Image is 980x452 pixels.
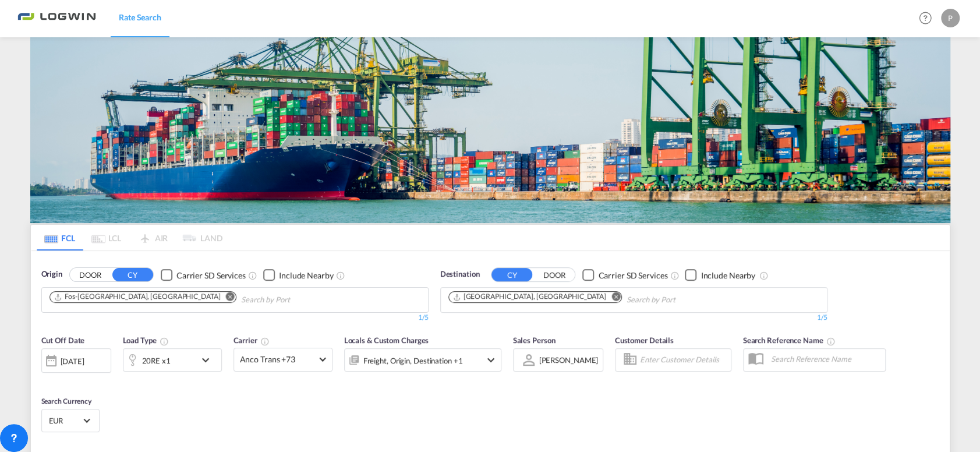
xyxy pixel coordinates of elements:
input: Enter Customer Details [640,351,727,369]
md-icon: icon-chevron-down [484,353,498,367]
span: EUR [49,415,82,426]
span: Cut Off Date [41,336,85,345]
div: Press delete to remove this chip. [452,292,608,302]
button: CY [112,268,153,281]
div: 1/5 [41,313,429,323]
div: Freight Origin Destination Factory Stuffing [363,352,463,369]
div: Freight Origin Destination Factory Stuffingicon-chevron-down [344,348,501,372]
div: [DATE] [61,356,84,366]
input: Chips input. [241,291,352,309]
div: [PERSON_NAME] [539,355,599,365]
span: Search Currency [41,397,92,405]
span: Load Type [123,336,169,345]
input: Chips input. [627,291,737,309]
button: DOOR [70,269,111,282]
md-icon: icon-information-outline [160,337,169,346]
div: Carrier SD Services [176,270,246,281]
div: [DATE] [41,348,111,373]
md-icon: Unchecked: Search for CY (Container Yard) services for all selected carriers.Checked : Search for... [248,271,257,280]
div: Carrier SD Services [598,270,667,281]
md-checkbox: Checkbox No Ink [161,269,246,281]
div: Press delete to remove this chip. [54,292,223,302]
md-checkbox: Checkbox No Ink [685,269,755,281]
button: Remove [604,292,621,303]
span: Rate Search [119,12,161,22]
div: 20RE x1 [142,352,171,369]
md-select: Select Currency: € EUREuro [48,412,93,429]
span: Sales Person [513,336,556,345]
span: Customer Details [615,336,674,345]
md-checkbox: Checkbox No Ink [263,269,334,281]
span: Origin [41,269,62,280]
md-chips-wrap: Chips container. Use arrow keys to select chips. [447,288,742,309]
img: bild-fuer-ratentool.png [30,37,950,223]
div: 20RE x1icon-chevron-down [123,348,222,372]
div: Jebel Ali, AEJEA [452,292,606,302]
span: Locals & Custom Charges [344,336,429,345]
md-datepicker: Select [41,371,50,387]
span: Search Reference Name [743,336,836,345]
div: 1/5 [440,313,827,323]
span: Help [915,8,935,28]
div: Include Nearby [279,270,334,281]
md-icon: Unchecked: Search for CY (Container Yard) services for all selected carriers.Checked : Search for... [670,271,679,280]
div: Help [915,8,941,29]
span: Anco Trans +73 [240,354,316,365]
md-pagination-wrapper: Use the left and right arrow keys to navigate between tabs [37,225,223,250]
md-icon: icon-chevron-down [199,353,218,367]
img: bc73a0e0d8c111efacd525e4c8ad7d32.png [17,5,96,31]
button: DOOR [534,269,575,282]
button: CY [491,268,532,281]
md-select: Sales Person: Pauline TERNOIS [538,351,600,368]
div: P [941,9,960,27]
md-chips-wrap: Chips container. Use arrow keys to select chips. [48,288,356,309]
md-icon: Unchecked: Ignores neighbouring ports when fetching rates.Checked : Includes neighbouring ports w... [336,271,345,280]
input: Search Reference Name [765,350,885,368]
md-tab-item: FCL [37,225,83,250]
md-icon: The selected Trucker/Carrierwill be displayed in the rate results If the rates are from another f... [260,337,270,346]
span: Carrier [233,336,270,345]
div: Fos-sur-Mer, FRFOS [54,292,221,302]
md-icon: Unchecked: Ignores neighbouring ports when fetching rates.Checked : Includes neighbouring ports w... [759,271,769,280]
div: Include Nearby [700,270,755,281]
span: Destination [440,269,480,280]
button: Remove [218,292,236,303]
md-checkbox: Checkbox No Ink [582,269,667,281]
md-icon: Your search will be saved by the below given name [826,337,835,346]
